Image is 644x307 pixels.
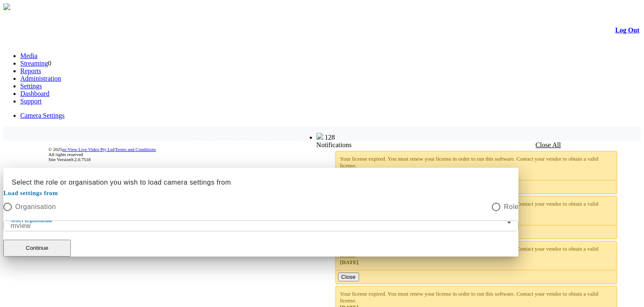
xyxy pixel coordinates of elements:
[317,141,623,149] div: Notifications
[71,157,91,162] span: 9.2.0.7518
[12,202,56,212] label: Organisation
[20,112,64,119] a: Camera Settings
[20,67,41,74] a: Reports
[3,201,518,212] mat-radio-group: Select an option
[48,157,639,162] div: Site Version
[340,156,613,176] div: Your license expired. You must renew your license in order to run this software. Contact your ven...
[500,202,518,212] label: Role
[62,147,114,152] a: m-View Live Video Pty Ltd
[20,52,38,59] a: Media
[115,147,156,152] a: Terms and Conditions
[9,142,43,167] img: DigiCert Secured Site Seal
[20,90,49,97] a: Dashboard
[3,168,518,188] h2: Select the role or organisation you wish to load camera settings from
[338,273,359,281] button: Close
[536,141,561,148] a: Close All
[20,60,48,67] a: Streaming
[20,75,61,82] a: Administration
[3,3,10,10] img: arrow-3.png
[317,133,323,140] img: bell25.png
[615,26,639,34] a: Log Out
[11,222,31,229] span: mview
[48,147,639,162] div: © 2025 | All rights reserved
[20,98,42,105] a: Support
[48,60,51,67] span: 0
[3,188,518,198] mat-label: Load settings from
[325,134,335,141] span: 128
[340,259,359,265] span: [DATE]
[193,133,300,140] span: Welcome, System Administrator (Administrator)
[20,82,42,90] a: Settings
[3,240,71,257] button: Continue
